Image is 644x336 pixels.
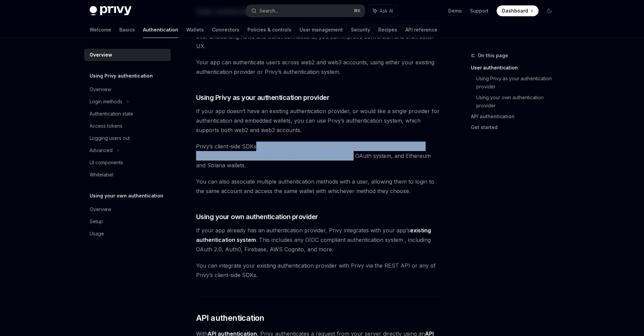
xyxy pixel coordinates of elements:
[84,228,171,240] a: Usage
[196,261,440,280] span: You can integrate your existing authentication provider with Privy via the REST API or any of Pri...
[196,58,440,77] span: Your app can authenticate users across web2 and web3 accounts, using either your existing authent...
[90,22,111,38] a: Welcome
[196,106,440,135] span: If your app doesn’t have an existing authentication provider, or would like a single provider for...
[186,22,204,38] a: Wallets
[90,72,153,80] h5: Using Privy authentication
[84,169,171,181] a: Whitelabel
[368,5,398,17] button: Ask AI
[378,22,397,38] a: Recipes
[380,7,393,14] span: Ask AI
[476,73,560,92] a: Using Privy as your authentication provider
[90,171,113,179] div: Whitelabel
[90,230,104,238] div: Usage
[84,83,171,96] a: Overview
[471,111,560,122] a: API authentication
[247,22,291,38] a: Policies & controls
[143,22,178,38] a: Authentication
[90,134,130,142] div: Logging users out
[405,22,437,38] a: API reference
[196,142,440,170] span: Privy’s client-side SDKs offers a variety of authentication methods, including email, SMS, passke...
[196,93,330,102] span: Using Privy as your authentication provider
[471,122,560,133] a: Get started
[84,215,171,228] a: Setup
[196,212,318,222] span: Using your own authentication provider
[354,8,361,14] span: ⌘ K
[196,313,264,323] span: API authentication
[84,203,171,215] a: Overview
[478,51,508,60] span: On this page
[448,7,462,14] a: Demo
[90,205,111,213] div: Overview
[90,85,111,93] div: Overview
[300,22,343,38] a: User management
[196,226,440,254] span: If your app already has an authentication provider, Privy integrates with your app’s . This inclu...
[196,177,440,196] span: You can also associate multiple authentication methods with a user, allowing them to login to the...
[90,51,112,59] div: Overview
[90,192,163,200] h5: Using your own authentication
[246,5,365,17] button: Search...⌘K
[84,120,171,132] a: Access tokens
[471,62,560,73] a: User authentication
[90,98,122,106] div: Login methods
[497,5,539,16] a: Dashboard
[90,217,103,226] div: Setup
[90,110,133,118] div: Authentication state
[90,159,123,167] div: UI components
[119,22,135,38] a: Basics
[212,22,239,38] a: Connectors
[90,146,113,154] div: Advanced
[351,22,370,38] a: Security
[84,132,171,144] a: Logging users out
[259,7,278,15] div: Search...
[476,92,560,111] a: Using your own authentication provider
[84,49,171,61] a: Overview
[90,122,122,130] div: Access tokens
[544,5,555,16] button: Toggle dark mode
[84,156,171,169] a: UI components
[90,6,132,16] img: dark logo
[470,7,488,14] a: Support
[502,7,528,14] span: Dashboard
[84,108,171,120] a: Authentication state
